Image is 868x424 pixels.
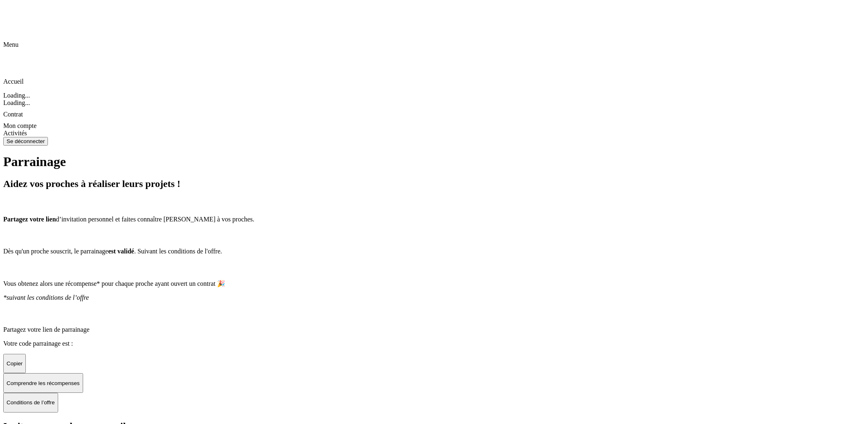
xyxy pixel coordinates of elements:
p: Comprendre les récompenses [7,380,80,386]
span: Menu [3,41,18,48]
div: Se déconnecter [7,138,45,144]
span: Loading... [3,99,30,106]
span: Mon compte [3,122,36,129]
span: Vous obtenez alors une récompense* pour chaque proche ayant ouvert un contrat 🎉 [3,280,225,287]
button: Comprendre les récompenses [3,373,83,393]
p: Copier [7,360,23,367]
span: . Suivant les conditions de l'offre. [134,248,222,255]
span: Loading... [3,92,30,99]
span: Partagez votre lien [3,216,56,223]
button: Conditions de l’offre [3,393,58,413]
span: Contrat [3,111,23,118]
div: Accueil [3,60,865,85]
h2: Aidez vos proches à réaliser leurs projets ! [3,178,865,189]
p: Partagez votre lien de parrainage [3,326,865,333]
span: est validé [108,248,134,255]
span: Activités [3,130,27,137]
span: Votre code parrainage est : [3,340,73,347]
p: *suivant les conditions de l’offre [3,294,865,301]
span: Dès qu'un proche souscrit, le parrainage [3,248,108,255]
h1: Parrainage [3,154,865,169]
button: Copier [3,354,26,374]
p: Conditions de l’offre [7,399,55,406]
span: d’invitation personnel et faites connaître [PERSON_NAME] à vos proches. [56,216,255,223]
button: Se déconnecter [3,137,48,146]
p: Accueil [3,78,865,85]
